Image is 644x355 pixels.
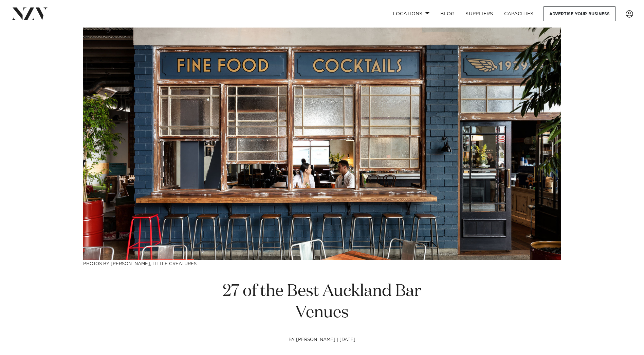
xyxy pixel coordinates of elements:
h1: 27 of the Best Auckland Bar Venues [206,281,438,324]
a: Capacities [499,6,539,21]
img: nzv-logo.png [11,7,48,20]
img: 27 of the Best Auckland Bar Venues [83,28,561,260]
h3: Photos by [PERSON_NAME], Little Creatures [83,260,561,267]
a: SUPPLIERS [460,6,498,21]
a: Advertise your business [544,6,615,21]
a: BLOG [435,6,460,21]
a: Locations [387,6,435,21]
